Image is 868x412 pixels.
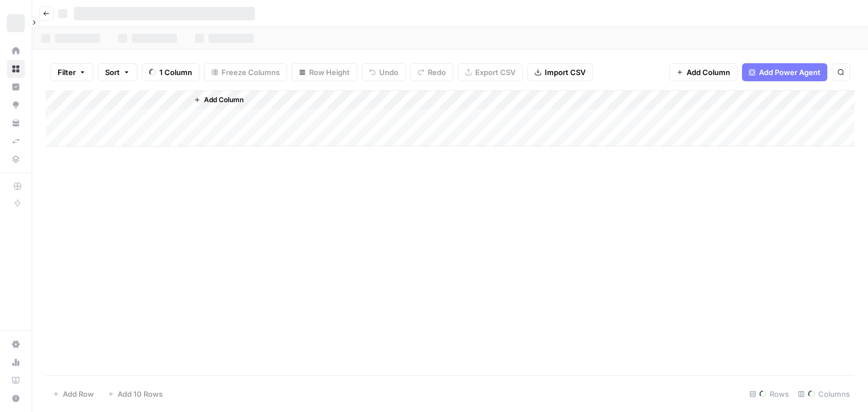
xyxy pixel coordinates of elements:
[7,78,25,96] a: Insights
[759,67,821,78] span: Add Power Agent
[142,63,199,81] button: 1 Column
[7,132,25,150] a: Syncs
[58,67,76,78] span: Filter
[7,60,25,78] a: Browse
[745,385,793,403] div: Rows
[204,95,244,105] span: Add Column
[7,114,25,132] a: Your Data
[189,93,248,107] button: Add Column
[204,63,287,81] button: Freeze Columns
[101,385,170,403] button: Add 10 Rows
[669,63,737,81] button: Add Column
[222,67,280,78] span: Freeze Columns
[7,353,25,371] a: Usage
[118,388,163,400] span: Add 10 Rows
[159,67,192,78] span: 1 Column
[545,67,585,78] span: Import CSV
[309,67,350,78] span: Row Height
[7,335,25,353] a: Settings
[105,67,120,78] span: Sort
[687,67,730,78] span: Add Column
[410,63,453,81] button: Redo
[428,67,446,78] span: Redo
[475,67,515,78] span: Export CSV
[7,42,25,60] a: Home
[458,63,523,81] button: Export CSV
[527,63,593,81] button: Import CSV
[7,371,25,389] a: Learning Hub
[292,63,357,81] button: Row Height
[7,150,25,168] a: Data Library
[379,67,398,78] span: Undo
[7,389,25,407] button: Help + Support
[50,63,93,81] button: Filter
[742,63,827,81] button: Add Power Agent
[7,96,25,114] a: Opportunities
[63,388,94,400] span: Add Row
[793,385,854,403] div: Columns
[98,63,137,81] button: Sort
[46,385,101,403] button: Add Row
[362,63,406,81] button: Undo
